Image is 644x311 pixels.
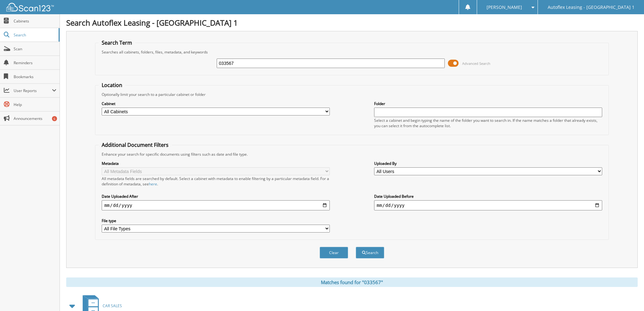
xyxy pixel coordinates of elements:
[102,161,330,166] label: Metadata
[14,60,56,65] span: Reminders
[14,46,56,52] span: Scan
[374,161,602,166] label: Uploaded By
[66,17,638,28] h1: Search Autoflex Leasing - [GEOGRAPHIC_DATA] 1
[374,101,602,106] label: Folder
[356,247,384,258] button: Search
[66,277,638,287] div: Matches found for "033567"
[99,141,172,148] legend: Additional Document Filters
[14,74,56,79] span: Bookmarks
[320,247,348,258] button: Clear
[14,102,56,107] span: Help
[99,39,135,46] legend: Search Term
[14,18,56,24] span: Cabinets
[102,176,330,187] div: All metadata fields are searched by default. Select a cabinet with metadata to enable filtering b...
[374,118,602,128] div: Select a cabinet and begin typing the name of the folder you want to search in. If the name match...
[103,303,122,308] span: CAR SALES
[374,200,602,210] input: end
[52,116,57,121] div: 6
[99,92,605,97] div: Optionally limit your search to a particular cabinet or folder
[14,88,52,93] span: User Reports
[487,5,522,9] span: [PERSON_NAME]
[102,101,330,106] label: Cabinet
[99,152,605,157] div: Enhance your search for specific documents using filters such as date and file type.
[374,194,602,199] label: Date Uploaded Before
[99,49,605,55] div: Searches all cabinets, folders, files, metadata, and keywords
[149,181,157,187] a: here
[102,194,330,199] label: Date Uploaded After
[6,3,54,11] img: scan123-logo-white.svg
[462,61,490,66] span: Advanced Search
[548,5,634,9] span: Autoflex Leasing - [GEOGRAPHIC_DATA] 1
[99,82,125,89] legend: Location
[102,200,330,210] input: start
[14,32,55,38] span: Search
[102,218,330,223] label: File type
[14,116,56,121] span: Announcements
